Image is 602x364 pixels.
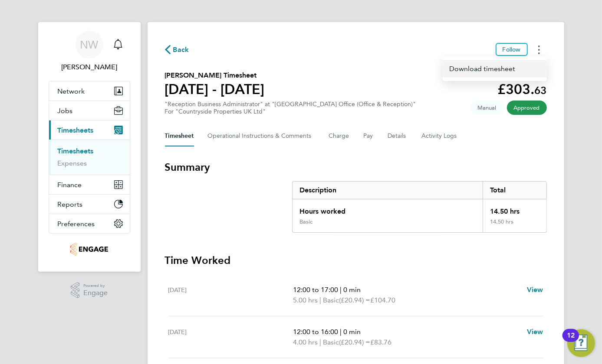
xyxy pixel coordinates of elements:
[567,329,595,357] button: Open Resource Center, 12 new notifications
[58,159,87,167] a: Expenses
[293,338,318,346] span: 4.00 hrs
[70,242,109,256] img: yourrecruit-logo-retina.png
[471,101,503,115] span: This timesheet was manually created.
[49,242,130,256] a: Go to home page
[168,285,293,305] div: [DATE]
[498,81,547,97] app-decimal: £303.
[496,43,528,56] button: Follow
[339,338,370,346] span: (£20.94) =
[58,181,82,189] span: Finance
[527,286,543,294] span: View
[535,84,547,97] span: 63
[80,39,99,50] span: NW
[49,214,130,233] button: Preferences
[49,175,130,194] button: Finance
[340,286,342,294] span: |
[319,338,321,346] span: |
[49,140,130,175] div: Timesheets
[83,282,108,289] span: Powered by
[165,126,194,146] button: Timesheet
[49,195,130,214] button: Reports
[483,199,546,218] div: 14.50 hrs
[208,126,315,146] button: Operational Instructions & Comments
[293,296,318,304] span: 5.00 hrs
[71,282,108,299] a: Powered byEngage
[165,81,265,98] h1: [DATE] - [DATE]
[49,31,130,72] a: NW[PERSON_NAME]
[527,285,543,295] a: View
[83,289,108,297] span: Engage
[49,101,130,120] button: Jobs
[527,328,543,336] span: View
[49,120,130,140] button: Timesheets
[319,296,321,304] span: |
[173,45,189,55] span: Back
[58,147,94,155] a: Timesheets
[343,328,361,336] span: 0 min
[507,101,547,115] span: This timesheet has been approved.
[364,126,374,146] button: Pay
[422,126,458,146] button: Activity Logs
[343,286,361,294] span: 0 min
[443,60,547,78] a: Timesheets Menu
[292,181,547,233] div: Summary
[49,62,130,72] span: Nicky Waiton
[165,70,265,81] h2: [PERSON_NAME] Timesheet
[165,160,547,174] h3: Summary
[299,218,313,225] div: Basic
[293,328,338,336] span: 12:00 to 16:00
[165,253,547,267] h3: Time Worked
[58,107,73,115] span: Jobs
[58,126,94,134] span: Timesheets
[293,199,483,218] div: Hours worked
[483,182,546,199] div: Total
[339,296,370,304] span: (£20.94) =
[323,295,339,305] span: Basic
[370,296,395,304] span: £104.70
[293,182,483,199] div: Description
[58,200,83,208] span: Reports
[340,328,342,336] span: |
[503,45,521,53] span: Follow
[58,220,95,228] span: Preferences
[567,335,575,347] div: 12
[165,101,416,115] div: "Reception Business Administrator" at "[GEOGRAPHIC_DATA] Office (Office & Reception)"
[165,108,416,115] div: For "Countryside Properties UK Ltd"
[38,22,141,272] nav: Main navigation
[483,218,546,232] div: 14.50 hrs
[388,126,408,146] button: Details
[49,81,130,101] button: Network
[293,286,338,294] span: 12:00 to 17:00
[527,327,543,337] a: View
[58,87,85,95] span: Network
[531,43,547,56] button: Timesheets Menu
[329,126,350,146] button: Charge
[323,337,339,348] span: Basic
[165,44,189,55] button: Back
[370,338,391,346] span: £83.76
[168,327,293,348] div: [DATE]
